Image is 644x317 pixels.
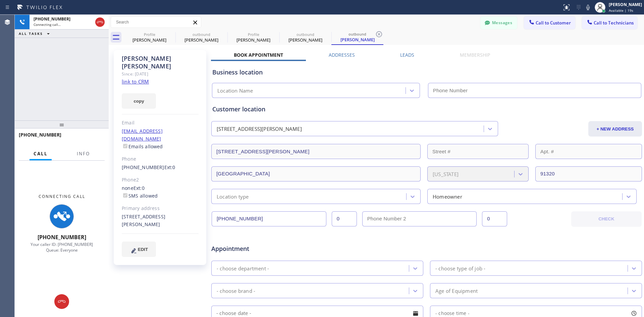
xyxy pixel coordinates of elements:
button: Mute [583,3,593,12]
div: Age of Equipment [435,287,478,295]
input: Emails allowed [123,144,127,148]
div: Profile [124,32,175,37]
div: Phone [122,155,199,163]
div: [PERSON_NAME] [332,37,383,43]
span: Connecting call… [34,22,61,27]
input: Street # [427,144,529,159]
div: Primary address [122,205,199,212]
input: Search [111,17,201,28]
label: Membership [460,52,490,58]
span: - choose time - [435,310,470,316]
button: Info [73,147,94,160]
input: Ext. 2 [482,211,507,226]
div: Phone2 [122,176,199,184]
div: [STREET_ADDRESS][PERSON_NAME] [217,125,302,133]
input: Ext. [332,211,357,226]
a: [EMAIL_ADDRESS][DOMAIN_NAME] [122,128,163,142]
div: Since: [DATE] [122,70,199,78]
div: outbound [332,32,383,37]
span: Call to Technicians [594,20,634,26]
div: [PERSON_NAME] [280,37,331,43]
button: Call to Technicians [582,16,637,29]
input: City [211,166,421,181]
input: Phone Number [212,211,326,226]
input: Apt. # [535,144,642,159]
span: EDIT [138,247,148,252]
div: [PERSON_NAME] [228,37,279,43]
span: Call to Customer [536,20,571,26]
div: Customer location [212,105,641,114]
span: Info [77,151,90,157]
span: [PHONE_NUMBER] [38,233,86,241]
a: link to CRM [122,78,149,85]
input: Phone Number [428,83,641,98]
label: Emails allowed [122,143,163,150]
label: SMS allowed [122,193,158,199]
span: Connecting Call [39,194,85,199]
button: Call [30,147,52,160]
span: ALL TASKS [19,31,43,36]
div: Nikki Howell [176,30,227,45]
span: Appointment [211,244,354,253]
input: SMS allowed [123,193,127,198]
button: Messages [480,16,517,29]
label: Book Appointment [234,52,283,58]
span: [PHONE_NUMBER] [19,131,61,138]
button: Hang up [95,17,105,27]
div: [PERSON_NAME] [PERSON_NAME] [122,55,199,70]
div: [PERSON_NAME] [176,37,227,43]
button: Hang up [54,294,69,309]
div: John Anderson [228,30,279,45]
div: Homeowner [433,193,462,200]
button: ALL TASKS [15,30,56,38]
div: Location Name [217,87,253,95]
div: [PERSON_NAME] [609,2,642,7]
button: copy [122,93,156,109]
div: - choose brand - [217,287,255,295]
button: + NEW ADDRESS [588,121,642,137]
input: Address [211,144,421,159]
div: Ryan Chisholm [280,30,331,45]
label: Leads [400,52,414,58]
button: EDIT [122,242,156,257]
input: Phone Number 2 [362,211,477,226]
div: outbound [176,32,227,37]
span: Your caller ID: [PHONE_NUMBER] Queue: Everyone [31,242,93,253]
span: Call [34,151,48,157]
button: CHECK [571,211,642,227]
div: [STREET_ADDRESS][PERSON_NAME] [122,213,199,228]
span: Available | 19s [609,8,633,13]
div: [PERSON_NAME] [124,37,175,43]
div: - choose type of job - [435,264,485,272]
span: Ext: 0 [164,164,175,170]
label: Addresses [329,52,355,58]
span: [PHONE_NUMBER] [34,16,70,22]
a: [PHONE_NUMBER] [122,164,164,170]
div: - choose department - [217,264,269,272]
input: ZIP [535,166,642,181]
div: Ron Stevens [124,30,175,45]
div: none [122,184,199,200]
button: Call to Customer [524,16,575,29]
div: Business location [212,68,641,77]
div: outbound [280,32,331,37]
div: Profile [228,32,279,37]
span: Ext: 0 [133,185,145,191]
div: Email [122,119,199,127]
div: Location type [217,193,249,200]
div: Ryan Chisholm [332,30,383,44]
